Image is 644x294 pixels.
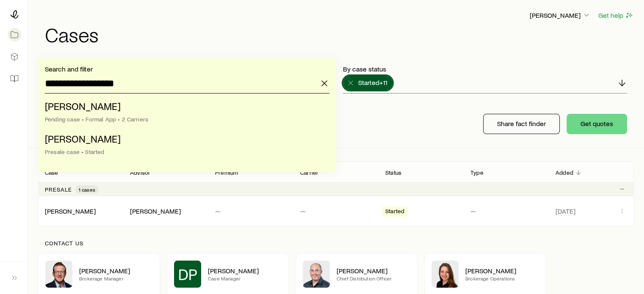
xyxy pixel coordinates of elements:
[45,186,72,193] p: Presale
[300,207,372,215] p: —
[79,275,153,282] p: Brokerage Manager
[343,65,627,73] p: By case status
[567,114,627,134] button: Get quotes
[215,169,238,176] p: Premium
[470,169,484,176] p: Type
[208,275,282,282] p: Case Manager
[178,266,197,283] span: DP
[130,169,150,176] p: Advisor
[45,169,58,176] p: Case
[79,267,153,275] p: [PERSON_NAME]
[431,261,459,288] img: Ellen Wall
[303,261,330,288] img: Dan Pierson
[79,186,95,193] span: 1 cases
[529,11,591,21] button: [PERSON_NAME]
[38,162,634,226] div: Client cases
[556,207,575,215] span: [DATE]
[598,11,634,20] button: Get help
[343,76,392,90] button: Started+11
[45,100,121,112] span: [PERSON_NAME]
[45,207,96,215] a: [PERSON_NAME]
[45,148,324,155] div: Presale case • Started
[45,261,72,288] img: Matt Kaas
[337,267,410,275] p: [PERSON_NAME]
[337,275,410,282] p: Chief Distribution Officer
[385,208,404,217] span: Started
[470,207,542,215] p: —
[45,132,121,145] span: [PERSON_NAME]
[530,11,591,19] p: [PERSON_NAME]
[45,24,634,44] h1: Cases
[130,207,181,216] div: [PERSON_NAME]
[45,129,324,162] li: Glendenning, Brett
[45,97,324,129] li: Glendenning, Brett
[358,78,387,87] span: Started +11
[385,169,401,176] p: Status
[45,207,96,216] div: [PERSON_NAME]
[497,119,546,128] p: Share fact finder
[215,207,287,215] p: —
[556,169,573,176] p: Added
[45,65,329,73] p: Search and filter
[45,116,324,123] div: Pending case • Formal App • 2 Carriers
[465,267,539,275] p: [PERSON_NAME]
[300,169,318,176] p: Carrier
[465,275,539,282] p: Brokerage Operations
[208,267,282,275] p: [PERSON_NAME]
[45,240,627,247] p: Contact us
[483,114,560,134] button: Share fact finder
